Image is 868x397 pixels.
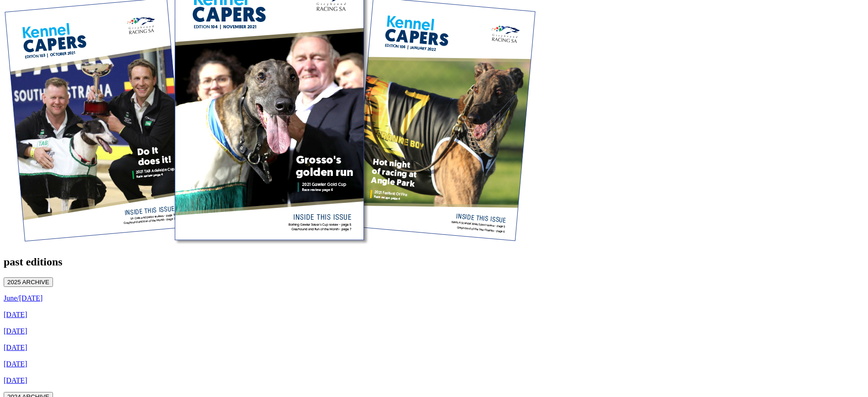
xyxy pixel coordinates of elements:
[4,311,27,318] a: [DATE]
[4,360,27,368] a: [DATE]
[4,327,27,335] a: [DATE]
[4,294,42,302] a: June/[DATE]
[4,344,27,351] a: [DATE]
[4,376,27,384] a: [DATE]
[4,256,864,268] h2: past editions
[4,277,53,287] button: 2025 ARCHIVE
